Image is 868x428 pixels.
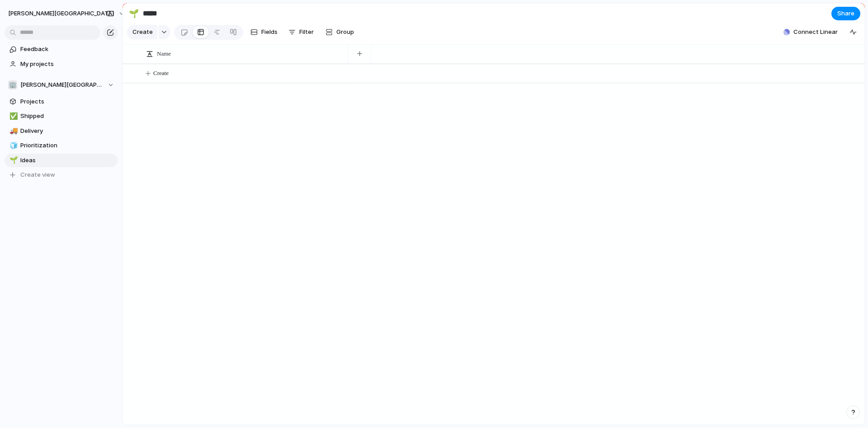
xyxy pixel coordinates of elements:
div: 🧊 [9,141,16,151]
span: Create view [20,170,55,179]
span: Name [157,49,171,58]
button: 🌱 [127,6,141,21]
button: Share [831,7,860,20]
span: Fields [261,28,278,37]
span: Filter [299,28,314,37]
a: Projects [5,95,118,108]
span: Share [837,9,854,18]
div: 🏢 [8,80,17,89]
div: 🚚 [9,126,16,136]
button: 🧊 [8,141,17,150]
button: Group [321,25,359,39]
span: Shipped [20,112,114,121]
span: Create [153,69,169,78]
a: 🚚Delivery [5,124,118,138]
span: Ideas [20,156,114,165]
span: [PERSON_NAME][GEOGRAPHIC_DATA] [8,9,114,18]
button: Fields [247,25,281,39]
button: 🏢[PERSON_NAME][GEOGRAPHIC_DATA] [5,78,118,92]
button: Create [127,25,157,39]
button: 🌱 [8,156,17,165]
button: Connect Linear [780,25,841,39]
button: Create view [5,168,118,182]
a: 🌱Ideas [5,154,118,167]
span: Create [132,28,153,37]
span: Group [336,28,354,37]
span: Delivery [20,127,114,136]
a: My projects [5,57,118,71]
button: Filter [285,25,317,39]
span: Connect Linear [793,28,838,37]
span: Prioritization [20,141,114,150]
span: Projects [20,97,114,106]
span: Feedback [20,45,114,54]
div: 🌱 [9,155,16,165]
a: Feedback [5,42,118,56]
span: My projects [20,60,114,69]
div: ✅ [9,111,16,122]
button: [PERSON_NAME][GEOGRAPHIC_DATA] [4,6,130,21]
button: ✅ [8,112,17,121]
div: 🌱 [129,7,139,19]
a: 🧊Prioritization [5,139,118,152]
button: 🚚 [8,127,17,136]
a: ✅Shipped [5,109,118,123]
span: [PERSON_NAME][GEOGRAPHIC_DATA] [20,80,103,89]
